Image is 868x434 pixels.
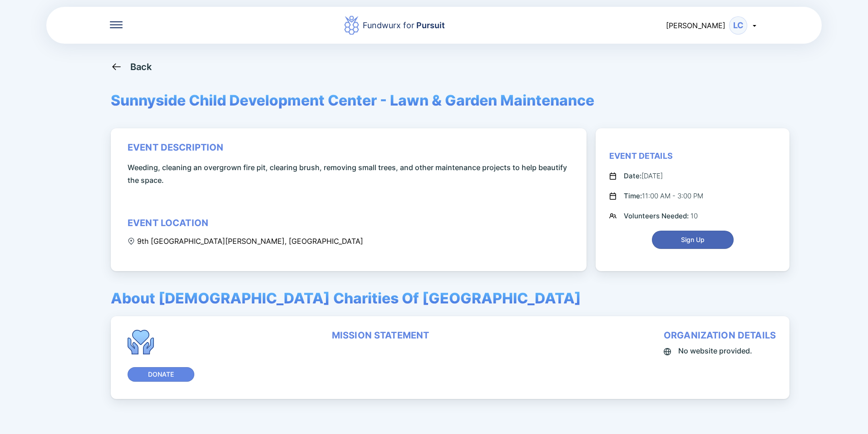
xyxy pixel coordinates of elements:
[111,289,581,307] span: About [DEMOGRAPHIC_DATA] Charities Of [GEOGRAPHIC_DATA]
[128,142,224,153] div: event description
[624,212,690,220] span: Volunteers Needed:
[666,21,725,30] span: [PERSON_NAME]
[624,172,641,180] span: Date:
[624,171,663,182] div: [DATE]
[332,330,429,341] div: mission statement
[128,217,208,228] div: event location
[678,344,752,357] span: No website provided.
[128,367,194,382] button: Donate
[664,330,776,341] div: organization details
[729,16,747,35] div: LC
[681,235,705,244] span: Sign Up
[414,20,445,30] span: Pursuit
[624,192,642,200] span: Time:
[130,61,152,72] div: Back
[148,370,174,379] span: Donate
[609,151,673,161] div: Event Details
[128,161,573,187] span: Weeding, cleaning an overgrown fire pit, clearing brush, removing small trees, and other maintena...
[652,231,734,249] button: Sign Up
[624,211,698,222] div: 10
[363,19,445,32] div: Fundwurx for
[624,191,703,202] div: 11:00 AM - 3:00 PM
[128,237,363,246] div: 9th [GEOGRAPHIC_DATA][PERSON_NAME], [GEOGRAPHIC_DATA]
[111,91,594,109] span: Sunnyside Child Development Center - Lawn & Garden Maintenance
